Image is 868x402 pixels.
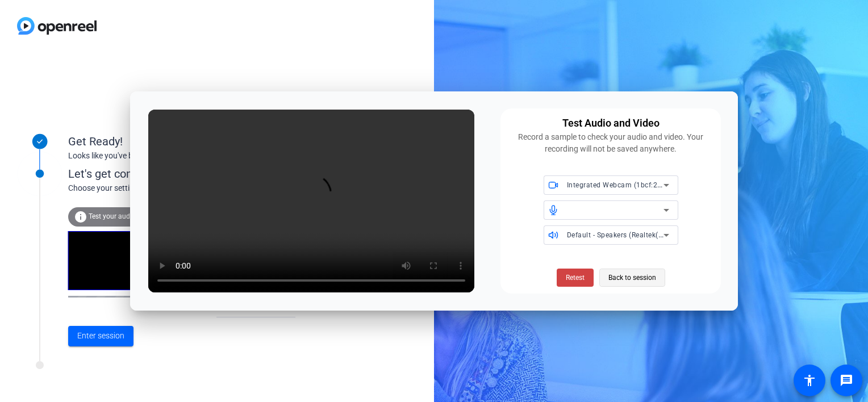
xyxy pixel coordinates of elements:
mat-icon: info [74,210,87,224]
button: Back to session [599,269,665,287]
div: Choose your settings [68,182,319,194]
span: Integrated Webcam (1bcf:2ba9) [567,180,673,189]
div: Test Audio and Video [562,115,660,131]
div: Get Ready! [68,133,295,150]
div: Let's get connected. [68,165,319,182]
span: Back to session [608,267,656,288]
span: Default - Speakers (Realtek(R) Audio) [567,230,690,239]
span: Enter session [77,330,124,342]
mat-icon: message [840,374,853,387]
span: Retest [566,273,585,283]
div: Looks like you've been invited to join [68,150,295,162]
mat-icon: accessibility [803,374,816,387]
div: Record a sample to check your audio and video. Your recording will not be saved anywhere. [507,131,714,155]
button: Retest [557,269,594,287]
span: Test your audio and video [89,212,168,220]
